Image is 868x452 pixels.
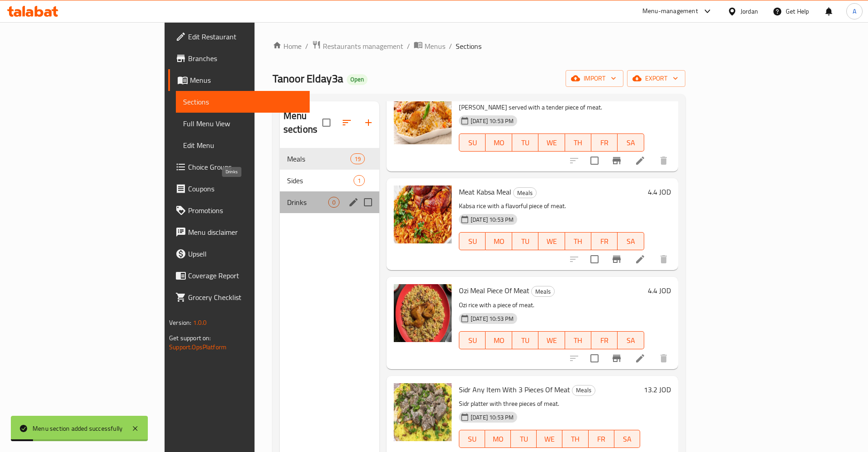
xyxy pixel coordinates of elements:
[486,232,512,250] button: MO
[188,270,302,281] span: Coverage Report
[280,170,379,191] div: Sides1
[595,136,614,149] span: FR
[350,153,365,164] div: items
[642,6,698,17] div: Menu-management
[425,41,445,52] span: Menus
[585,151,604,170] span: Select to update
[287,153,350,164] span: Meals
[190,75,302,86] span: Menus
[585,250,604,269] span: Select to update
[621,235,640,248] span: SA
[511,430,537,448] button: TU
[414,40,445,52] a: Menus
[634,73,678,84] span: export
[188,183,302,194] span: Coupons
[595,334,614,347] span: FR
[188,292,302,303] span: Grocery Checklist
[853,6,856,16] span: A
[188,205,302,216] span: Promotions
[176,91,310,113] a: Sections
[463,136,482,149] span: SU
[531,286,555,297] div: Meals
[168,156,310,178] a: Choice Groups
[618,133,644,152] button: SA
[459,300,644,311] p: Ozi rice with a piece of meat.
[169,341,226,353] a: Support.OpsPlatform
[513,187,537,198] div: Meals
[287,175,354,186] span: Sides
[169,332,211,344] span: Get support on:
[459,200,644,212] p: Kabsa rice with a flavorful piece of meat.
[168,221,310,243] a: Menu disclaimer
[280,191,379,213] div: Drinks0edit
[489,433,507,446] span: MO
[591,133,618,152] button: FR
[323,41,403,52] span: Restaurants management
[280,144,379,217] nav: Menu sections
[489,136,508,149] span: MO
[589,430,614,448] button: FR
[516,334,535,347] span: TU
[336,112,358,133] span: Sort sections
[591,232,618,250] button: FR
[459,398,640,409] p: Sidr platter with three pieces of meat.
[188,162,302,172] span: Choice Groups
[489,235,508,248] span: MO
[467,117,517,125] span: [DATE] 10:53 PM
[467,314,517,323] span: [DATE] 10:53 PM
[542,334,561,347] span: WE
[538,133,565,152] button: WE
[569,136,588,149] span: TH
[394,284,452,342] img: Ozi Meal Piece Of Meat
[512,133,538,152] button: TU
[449,41,452,52] li: /
[193,317,207,328] span: 1.0.0
[572,385,595,395] span: Meals
[328,197,340,208] div: items
[537,430,562,448] button: WE
[512,232,538,250] button: TU
[312,40,403,52] a: Restaurants management
[621,334,640,347] span: SA
[635,155,646,166] a: Edit menu item
[188,248,302,259] span: Upsell
[627,70,685,87] button: export
[653,248,675,270] button: delete
[459,185,511,199] span: Meat Kabsa Meal
[573,73,616,84] span: import
[635,353,646,364] a: Edit menu item
[354,176,364,185] span: 1
[542,235,561,248] span: WE
[168,286,310,308] a: Grocery Checklist
[565,232,591,250] button: TH
[606,150,627,171] button: Branch-specific-item
[566,70,623,87] button: import
[512,331,538,349] button: TU
[485,430,511,448] button: MO
[358,112,379,133] button: Add section
[569,334,588,347] span: TH
[618,331,644,349] button: SA
[463,235,482,248] span: SU
[516,235,535,248] span: TU
[635,254,646,265] a: Edit menu item
[168,265,310,286] a: Coverage Report
[618,433,637,446] span: SA
[566,433,585,446] span: TH
[168,200,310,221] a: Promotions
[572,385,595,396] div: Meals
[188,53,302,64] span: Branches
[351,155,364,163] span: 19
[741,6,758,16] div: Jordan
[394,186,452,243] img: Meat Kabsa Meal
[168,178,310,200] a: Coupons
[459,133,486,152] button: SU
[347,195,360,209] button: edit
[456,41,481,52] span: Sections
[618,232,644,250] button: SA
[614,430,640,448] button: SA
[463,334,482,347] span: SU
[585,349,604,368] span: Select to update
[183,96,302,107] span: Sections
